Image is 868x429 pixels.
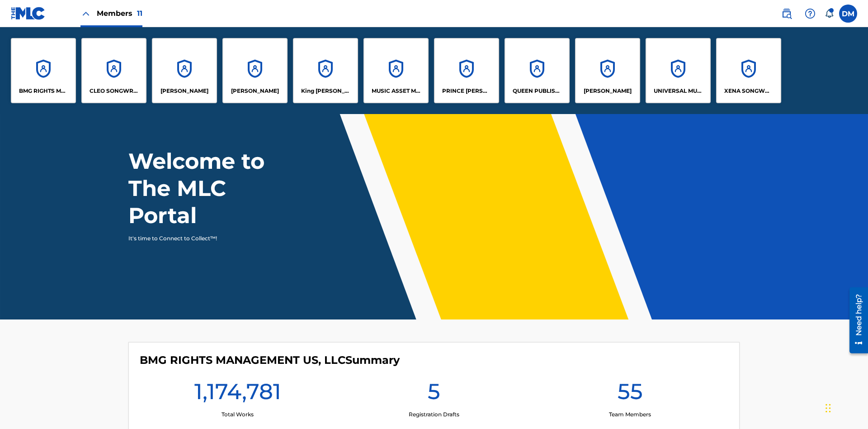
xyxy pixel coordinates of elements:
a: AccountsBMG RIGHTS MANAGEMENT US, LLC [11,38,76,103]
p: RONALD MCTESTERSON [584,87,632,95]
a: AccountsUNIVERSAL MUSIC PUB GROUP [646,38,711,103]
p: CLEO SONGWRITER [90,87,139,95]
iframe: Chat Widget [823,386,868,429]
div: User Menu [839,5,857,23]
div: Notifications [825,9,834,18]
p: PRINCE MCTESTERSON [442,87,491,95]
iframe: Resource Center [843,284,868,358]
p: XENA SONGWRITER [724,87,774,95]
img: search [781,8,792,19]
a: AccountsKing [PERSON_NAME] [293,38,358,103]
div: Help [801,5,819,23]
a: AccountsQUEEN PUBLISHA [505,38,570,103]
a: AccountsMUSIC ASSET MANAGEMENT (MAM) [363,38,429,103]
a: Accounts[PERSON_NAME] [152,38,217,103]
p: UNIVERSAL MUSIC PUB GROUP [654,87,703,95]
p: ELVIS COSTELLO [160,87,208,95]
h4: BMG RIGHTS MANAGEMENT US, LLC [140,353,400,367]
h1: Welcome to The MLC Portal [128,148,297,229]
a: Public Search [778,5,796,23]
p: Registration Drafts [409,410,459,419]
img: Close [80,8,91,19]
div: Drag [826,395,831,422]
h1: 5 [428,378,440,410]
img: MLC Logo [11,7,46,20]
h1: 1,174,781 [194,378,281,410]
img: help [805,8,816,19]
p: BMG RIGHTS MANAGEMENT US, LLC [19,87,68,95]
p: Team Members [609,410,651,419]
a: AccountsPRINCE [PERSON_NAME] [434,38,499,103]
p: King McTesterson [301,87,350,95]
p: EYAMA MCSINGER [231,87,279,95]
p: Total Works [222,410,254,419]
span: 11 [137,9,142,18]
h1: 55 [618,378,643,410]
p: It's time to Connect to Collect™! [128,234,285,243]
span: Members [97,8,142,19]
a: AccountsCLEO SONGWRITER [81,38,146,103]
a: Accounts[PERSON_NAME] [575,38,640,103]
p: QUEEN PUBLISHA [513,87,562,95]
p: MUSIC ASSET MANAGEMENT (MAM) [372,87,421,95]
a: AccountsXENA SONGWRITER [716,38,781,103]
a: Accounts[PERSON_NAME] [222,38,288,103]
